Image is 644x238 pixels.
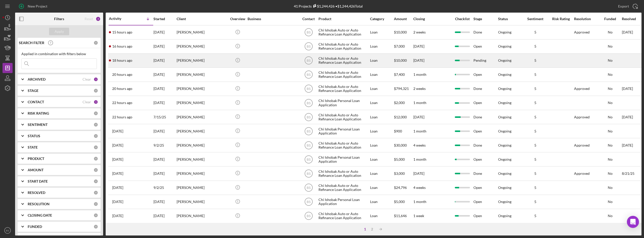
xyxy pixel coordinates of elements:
div: Ongoing [498,143,511,147]
div: 5 [523,44,548,48]
div: Export [618,1,629,11]
time: [DATE] [413,115,424,119]
div: Started [153,17,176,21]
div: Chi Ishobak Auto or Auto Refinance Loan Application [318,139,369,152]
div: 0 [94,179,98,184]
div: 5 [523,115,548,119]
div: 41 Projects • $1,244,426 Total [294,4,363,8]
time: 2025-09-16 02:56 [112,157,123,161]
div: Chi Ishobak Personal Loan Application [318,124,369,138]
div: Loan [370,54,393,67]
div: [PERSON_NAME] [177,153,227,166]
div: Open [473,209,498,223]
div: Approved [574,115,590,119]
div: [PERSON_NAME] [177,40,227,53]
div: Pending [473,54,498,67]
div: $30,000 [394,139,413,152]
b: FUNDED [28,225,42,229]
div: Chi Ishobak Auto or Auto Refinance Loan Application [318,209,369,223]
text: BS [306,186,310,190]
div: Chi Ishobak Auto or Auto Refinance Loan Application [318,181,369,194]
time: 1 month [413,199,426,204]
div: No [599,157,621,161]
div: Open [473,96,498,110]
time: 2025-09-17 17:06 [112,87,132,91]
div: Loan [370,96,393,110]
text: BS [306,45,310,48]
div: Ongoing [498,73,511,77]
div: [PERSON_NAME] [177,139,227,152]
div: 2 [369,227,376,231]
div: Done [473,167,498,180]
div: 0 [94,156,98,161]
div: Ongoing [498,172,511,176]
time: 2025-09-16 12:56 [112,143,123,147]
div: New Project [28,1,47,11]
div: Ongoing [498,101,511,105]
div: 0 [94,111,98,116]
time: 2025-09-17 14:48 [112,115,132,119]
div: [DATE] [153,40,176,53]
div: 0 [94,224,98,229]
div: [PERSON_NAME] [177,181,227,194]
div: 5 [523,172,548,176]
div: Sentiment [523,17,548,21]
div: Ongoing [498,115,511,119]
b: PRODUCT [28,157,44,161]
div: Open [473,68,498,81]
div: [PERSON_NAME] [177,68,227,81]
div: [PERSON_NAME] [177,54,227,67]
div: Chi Ishobak Auto or Auto Refinance Loan Application [318,82,369,95]
div: Chi Ishobak Personal Loan Application [318,153,369,166]
div: Product [318,17,369,21]
button: Apply [49,28,69,35]
time: [DATE] [413,44,424,48]
div: No [599,87,621,91]
div: [DATE] [153,68,176,81]
div: Approved [574,143,590,147]
span: $7,400 [394,72,405,77]
div: $1,244,426 [312,4,335,8]
div: 0 [94,213,98,218]
text: BS [306,172,310,176]
div: Resolution [574,17,598,21]
div: Chi Ishobak Auto or Auto Refinance Loan Application [318,110,369,124]
time: 2025-09-17 17:09 [112,73,132,77]
div: Loan [370,167,393,180]
div: Loan [370,209,393,223]
div: 2 [96,16,101,21]
span: $5,000 [394,157,405,161]
button: BS [3,225,13,235]
div: Ongoing [498,58,511,62]
div: Overview [228,17,247,21]
text: BS [306,101,310,105]
b: ARCHIVED [28,77,46,81]
text: BS [306,144,310,147]
text: BS [306,87,310,91]
div: 5 [523,143,548,147]
text: BS [306,115,310,119]
text: BS [306,59,310,62]
div: Apply [55,28,64,35]
div: Approved [574,30,590,34]
time: 1 month [413,72,426,77]
b: AMOUNT [28,168,44,172]
div: $10,000 [394,26,413,39]
text: BS [306,73,310,77]
div: 7/15/25 [153,110,176,124]
div: [DATE] [153,167,176,180]
div: Business [248,17,298,21]
div: $794,321 [394,82,413,95]
time: 4 weeks [413,185,426,190]
div: [PERSON_NAME] [177,110,227,124]
text: BS [306,158,310,161]
div: 1 [94,77,98,82]
div: Risk Rating [548,17,574,21]
div: 0 [94,190,98,195]
b: STATE [28,145,38,149]
div: No [599,186,621,190]
div: $3,000 [394,167,413,180]
div: Status [498,17,522,21]
time: 2025-09-17 15:17 [112,101,132,105]
div: Loan [370,139,393,152]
